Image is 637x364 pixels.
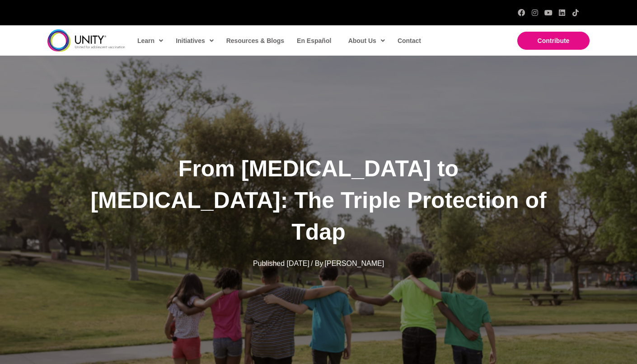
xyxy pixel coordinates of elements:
span: About Us [348,34,385,47]
a: TikTok [572,9,579,16]
span: From [MEDICAL_DATA] to [MEDICAL_DATA]: The Triple Protection of Tdap [90,156,546,245]
span: [PERSON_NAME] [325,260,384,267]
a: Instagram [531,9,539,16]
span: Initiatives [176,34,214,47]
span: Contribute [538,37,570,44]
a: Contact [393,30,425,51]
span: / By [311,260,323,267]
a: Contribute [517,32,590,50]
span: Published [DATE] [253,260,309,267]
a: En Español [292,30,335,51]
a: Resources & Blogs [222,30,288,51]
span: En Español [297,37,331,44]
a: YouTube [545,9,552,16]
span: Contact [398,37,421,44]
span: Resources & Blogs [226,37,284,44]
a: Facebook [518,9,525,16]
span: Learn [137,34,163,47]
a: LinkedIn [558,9,566,16]
a: About Us [344,30,389,51]
img: unity-logo-dark [47,29,125,52]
